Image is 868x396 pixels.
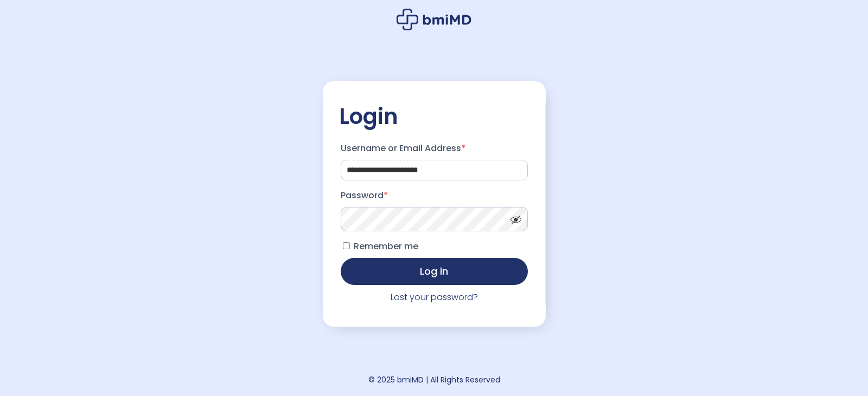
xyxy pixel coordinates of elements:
div: © 2025 bmiMD | All Rights Reserved [368,372,500,387]
label: Password [341,187,528,204]
span: Remember me [354,240,418,252]
label: Username or Email Address [341,140,528,157]
a: Lost your password? [391,291,478,303]
h2: Login [339,103,529,130]
button: Log in [341,258,528,285]
input: Remember me [343,242,350,249]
